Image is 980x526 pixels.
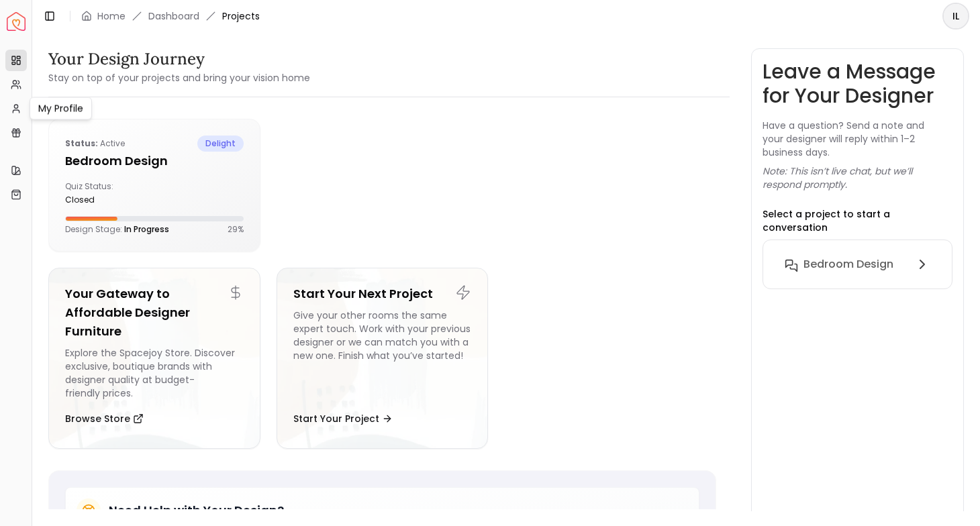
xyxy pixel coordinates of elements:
[48,268,260,449] a: Your Gateway to Affordable Designer FurnitureExplore the Spacejoy Store. Discover exclusive, bout...
[48,48,310,70] h3: Your Design Journey
[222,9,260,23] span: Projects
[109,501,284,520] h5: Need Help with Your Design?
[277,268,489,449] a: Start Your Next ProjectGive your other rooms the same expert touch. Work with your previous desig...
[7,12,26,31] img: Spacejoy Logo
[763,60,952,108] h3: Leave a Message for Your Designer
[293,284,472,303] h5: Start Your Next Project
[148,9,199,23] a: Dashboard
[48,71,310,85] small: Stay on top of your projects and bring your vision home
[944,4,968,28] span: IL
[65,152,244,170] h5: Bedroom design
[65,284,244,341] h5: Your Gateway to Affordable Designer Furniture
[97,9,126,23] a: Home
[763,119,952,159] p: Have a question? Send a note and your designer will reply within 1–2 business days.
[774,251,941,278] button: Bedroom design
[81,9,260,23] nav: breadcrumb
[803,256,893,272] h6: Bedroom design
[65,224,169,235] p: Design Stage:
[65,181,149,205] div: Quiz Status:
[293,309,472,400] div: Give your other rooms the same expert touch. Work with your previous designer or we can match you...
[30,97,92,120] div: My Profile
[197,136,244,152] span: delight
[124,223,169,235] span: In Progress
[7,12,26,31] a: Spacejoy
[763,207,952,234] p: Select a project to start a conversation
[942,3,969,30] button: IL
[65,405,144,432] button: Browse Store
[763,164,952,191] p: Note: This isn’t live chat, but we’ll respond promptly.
[293,405,393,432] button: Start Your Project
[228,224,244,235] p: 29 %
[65,195,149,205] div: closed
[65,346,244,400] div: Explore the Spacejoy Store. Discover exclusive, boutique brands with designer quality at budget-f...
